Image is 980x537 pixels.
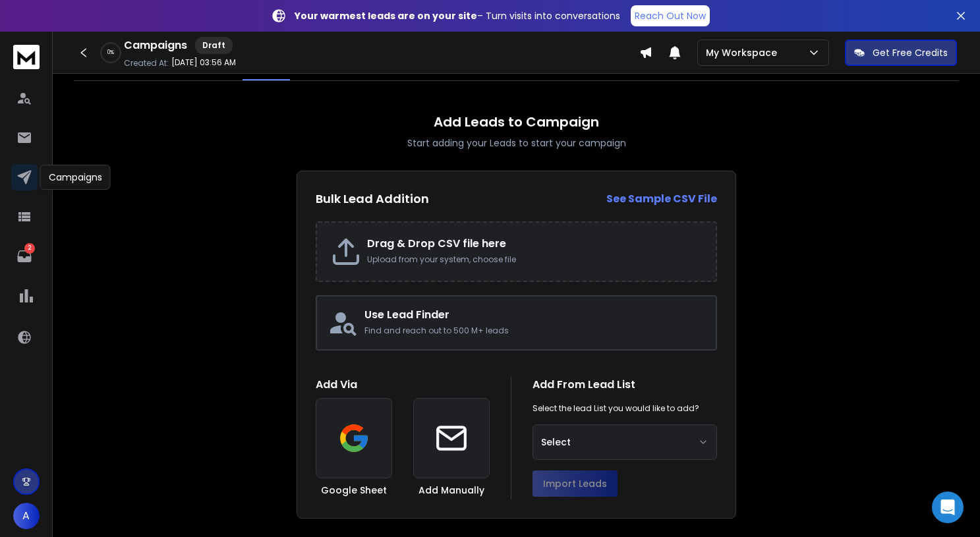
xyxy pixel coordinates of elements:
[124,38,187,53] h1: Campaigns
[873,46,948,59] p: Get Free Credits
[533,377,717,393] h1: Add From Lead List
[364,307,705,323] h2: Use Lead Finder
[541,436,571,449] span: Select
[295,9,477,22] strong: Your warmest leads are on your site
[13,503,40,529] button: A
[24,243,35,254] p: 2
[434,113,599,131] h1: Add Leads to Campaign
[316,377,490,393] h1: Add Via
[606,191,717,206] strong: See Sample CSV File
[40,165,111,190] div: Campaigns
[418,484,484,497] h3: Add Manually
[321,484,387,497] h3: Google Sheet
[367,236,703,252] h2: Drag & Drop CSV file here
[706,46,782,59] p: My Workspace
[195,37,233,54] div: Draft
[316,190,429,208] h2: Bulk Lead Addition
[11,243,38,269] a: 2
[124,58,169,69] p: Created At:
[407,136,626,150] p: Start adding your Leads to start your campaign
[631,5,710,26] a: Reach Out Now
[635,9,706,22] p: Reach Out Now
[533,403,699,414] p: Select the lead List you would like to add?
[367,254,703,265] p: Upload from your system, choose file
[107,49,114,57] p: 0 %
[295,9,620,22] p: – Turn visits into conversations
[13,45,40,69] img: logo
[932,492,964,523] div: Open Intercom Messenger
[845,40,957,66] button: Get Free Credits
[171,57,236,68] p: [DATE] 03:56 AM
[606,191,717,207] a: See Sample CSV File
[364,325,705,336] p: Find and reach out to 500 M+ leads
